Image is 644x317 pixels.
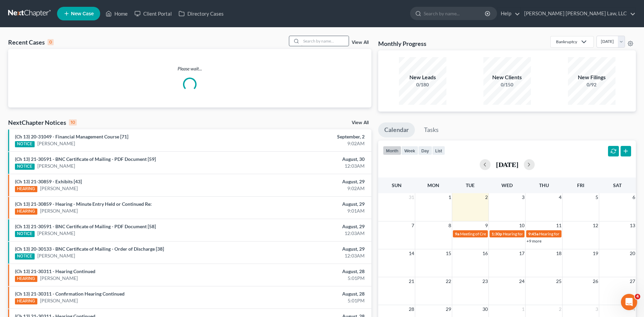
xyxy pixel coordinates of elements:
[253,290,365,297] div: August, 28
[445,305,452,313] span: 29
[568,81,615,88] div: 0/92
[253,268,365,275] div: August, 28
[15,134,128,139] a: (Ch 13) 20-31049 - Financial Management Course [71]
[131,7,175,20] a: Client Portal
[253,207,365,214] div: 9:01AM
[15,246,164,252] a: (Ch 13) 20-30133 - BNC Certificate of Mailing - Order of Discharge [38]
[40,297,78,304] a: [PERSON_NAME]
[15,208,37,215] div: HEARING
[253,252,365,259] div: 12:03AM
[48,39,54,45] div: 0
[15,276,37,282] div: HEARING
[15,231,35,237] div: NOTICE
[521,193,525,201] span: 3
[556,39,577,45] div: Bankruptcy
[15,186,37,192] div: HEARING
[40,185,78,192] a: [PERSON_NAME]
[102,7,131,20] a: Home
[482,249,489,257] span: 16
[521,7,636,20] a: [PERSON_NAME] [PERSON_NAME] Law, LLC
[555,249,562,257] span: 18
[424,7,486,20] input: Search by name...
[175,7,227,20] a: Directory Cases
[253,133,365,140] div: September, 2
[253,201,365,207] div: August, 29
[15,141,35,147] div: NOTICE
[253,297,365,304] div: 5:01PM
[15,268,95,274] a: (Ch 13) 21-30311 - Hearing Continued
[383,146,401,155] button: month
[629,221,636,230] span: 13
[496,161,518,168] h2: [DATE]
[352,120,369,125] a: View All
[408,305,415,313] span: 28
[518,249,525,257] span: 17
[301,36,349,46] input: Search by name...
[253,156,365,163] div: August, 30
[253,246,365,252] div: August, 29
[621,294,637,310] iframe: Intercom live chat
[445,277,452,285] span: 22
[595,193,599,201] span: 5
[432,146,445,155] button: list
[15,253,35,260] div: NOTICE
[15,298,37,304] div: HEARING
[492,231,502,236] span: 1:30p
[632,193,636,201] span: 6
[539,182,549,188] span: Thu
[539,231,628,236] span: Hearing for [PERSON_NAME] & [PERSON_NAME]
[568,73,615,81] div: New Filings
[482,277,489,285] span: 23
[399,73,446,81] div: New Leads
[555,221,562,230] span: 11
[253,275,365,282] div: 5:01PM
[518,277,525,285] span: 24
[352,40,369,45] a: View All
[37,140,75,147] a: [PERSON_NAME]
[411,221,415,230] span: 7
[518,221,525,230] span: 10
[40,275,78,282] a: [PERSON_NAME]
[445,249,452,257] span: 15
[448,193,452,201] span: 1
[408,277,415,285] span: 21
[592,249,599,257] span: 19
[484,193,489,201] span: 2
[15,156,156,162] a: (Ch 13) 21-30591 - BNC Certificate of Mailing - PDF Document [59]
[253,140,365,147] div: 9:02AM
[253,185,365,192] div: 9:02AM
[71,11,94,16] span: New Case
[497,7,520,20] a: Help
[408,249,415,257] span: 14
[629,249,636,257] span: 20
[629,277,636,285] span: 27
[527,238,541,244] a: +9 more
[8,118,77,127] div: NextChapter Notices
[378,39,426,48] h3: Monthly Progress
[37,163,75,169] a: [PERSON_NAME]
[455,231,459,236] span: 9a
[558,305,562,313] span: 2
[8,38,54,46] div: Recent Cases
[8,65,371,72] p: Please wait...
[503,231,556,236] span: Hearing for [PERSON_NAME]
[466,182,475,188] span: Tue
[418,146,432,155] button: day
[253,230,365,237] div: 12:03AM
[37,252,75,259] a: [PERSON_NAME]
[15,164,35,170] div: NOTICE
[427,182,439,188] span: Mon
[401,146,418,155] button: week
[15,179,82,184] a: (Ch 13) 21-30859 - Exhibits [43]
[635,294,640,299] span: 4
[521,305,525,313] span: 1
[15,291,125,297] a: (Ch 13) 21-30311 - Confirmation Hearing Continued
[592,221,599,230] span: 12
[558,193,562,201] span: 4
[253,163,365,169] div: 12:03AM
[613,182,622,188] span: Sat
[408,193,415,201] span: 31
[577,182,584,188] span: Fri
[253,178,365,185] div: August, 29
[15,223,156,229] a: (Ch 13) 21-30591 - BNC Certificate of Mailing - PDF Document [58]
